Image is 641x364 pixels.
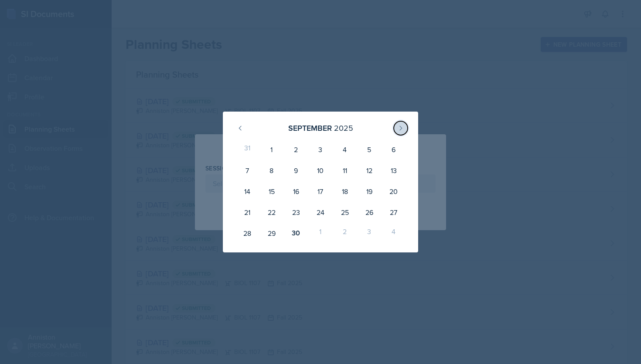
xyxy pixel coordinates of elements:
[259,202,284,223] div: 22
[333,139,357,160] div: 4
[382,202,406,223] div: 27
[235,223,259,244] div: 28
[259,160,284,181] div: 8
[333,160,357,181] div: 11
[357,139,382,160] div: 5
[259,223,284,244] div: 29
[284,160,308,181] div: 9
[235,202,259,223] div: 21
[308,181,333,202] div: 17
[382,223,406,244] div: 4
[333,181,357,202] div: 18
[284,202,308,223] div: 23
[284,181,308,202] div: 16
[382,181,406,202] div: 20
[308,160,333,181] div: 10
[259,181,284,202] div: 15
[235,181,259,202] div: 14
[334,122,353,134] div: 2025
[357,223,382,244] div: 3
[308,139,333,160] div: 3
[357,181,382,202] div: 19
[284,223,308,244] div: 30
[259,139,284,160] div: 1
[333,202,357,223] div: 25
[284,139,308,160] div: 2
[308,223,333,244] div: 1
[382,139,406,160] div: 6
[333,223,357,244] div: 2
[235,139,259,160] div: 31
[235,160,259,181] div: 7
[357,160,382,181] div: 12
[357,202,382,223] div: 26
[308,202,333,223] div: 24
[288,122,332,134] div: September
[382,160,406,181] div: 13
